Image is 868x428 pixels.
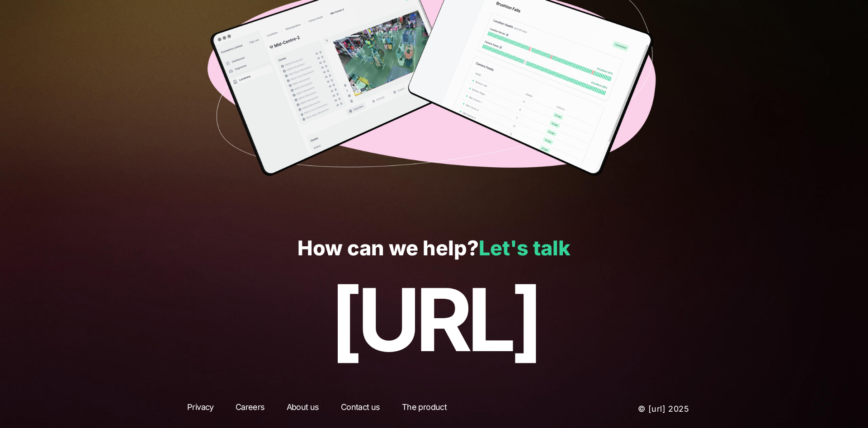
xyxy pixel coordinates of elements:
p: [URL] [27,271,841,368]
a: Careers [227,401,273,417]
a: The product [394,401,455,417]
a: Privacy [179,401,222,417]
a: Contact us [333,401,388,417]
a: Let's talk [479,235,571,260]
p: © [URL] 2025 [561,401,689,417]
a: About us [278,401,327,417]
p: How can we help? [27,237,841,260]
